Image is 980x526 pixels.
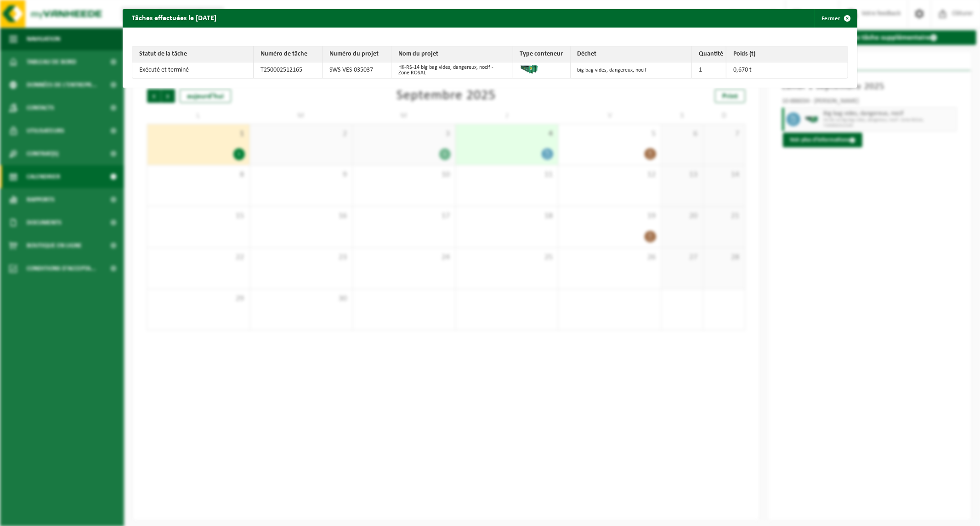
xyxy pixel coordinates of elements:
td: T250002512165 [254,62,323,78]
th: Nom du projet [391,46,513,62]
td: 1 [692,62,726,78]
th: Poids (t) [726,46,848,62]
h2: Tâches effectuées le [DATE] [123,9,226,27]
img: HK-RS-14-GN-00 [520,65,538,74]
th: Type conteneur [513,46,571,62]
td: HK-RS-14 big bag vides, dangereux, nocif - Zone ROSAL [391,62,513,78]
td: big bag vides, dangereux, nocif [571,62,692,78]
button: Fermer [814,9,856,28]
td: Exécuté et terminé [132,62,254,78]
th: Statut de la tâche [132,46,254,62]
th: Déchet [571,46,692,62]
td: 0,670 t [726,62,848,78]
td: SWS-VES-035037 [323,62,391,78]
th: Quantité [692,46,726,62]
th: Numéro de tâche [254,46,323,62]
th: Numéro du projet [323,46,391,62]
